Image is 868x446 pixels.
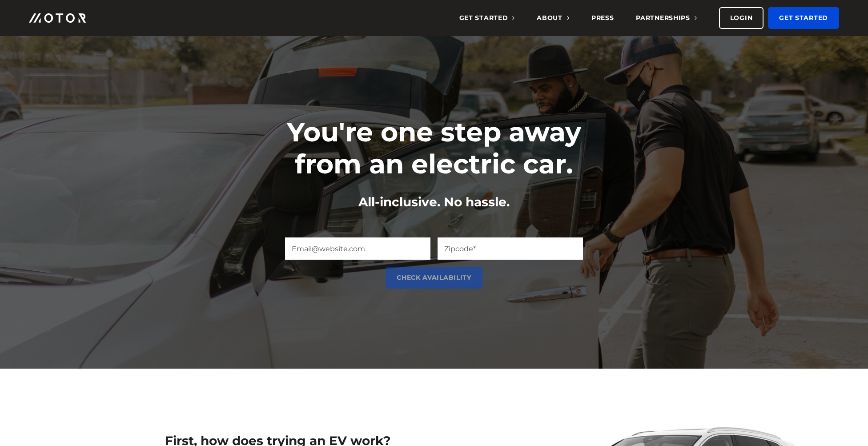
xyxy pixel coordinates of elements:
a: Get Started [768,7,839,29]
img: Motor [29,13,86,23]
input: Zipcode* [438,237,583,260]
input: Email@website.com [285,237,430,260]
div: All-inclusive. No hassle. [256,193,612,211]
span: About [537,14,569,22]
a: Login [719,7,764,29]
span: Partnerships [636,14,696,22]
input: Check Availability [386,267,482,289]
h1: You're one step away from an electric car. [256,116,612,180]
span: Get Started [459,14,515,22]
